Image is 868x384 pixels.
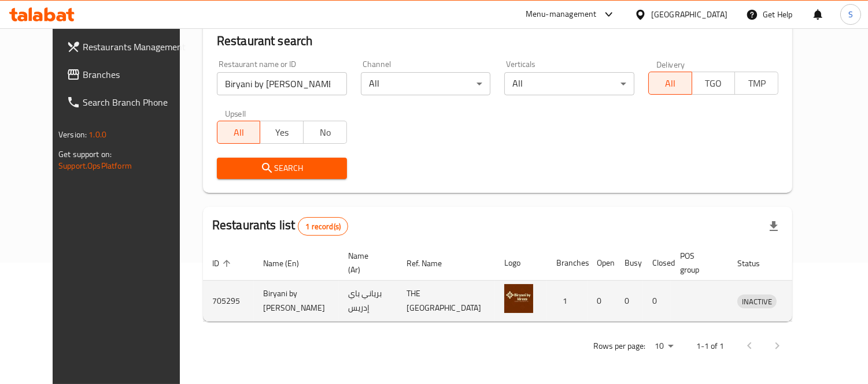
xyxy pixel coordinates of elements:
input: Search for restaurant name or ID.. [217,72,347,95]
div: Menu-management [526,8,597,21]
span: Ref. Name [407,256,457,270]
button: TMP [734,72,778,95]
a: Search Branch Phone [57,88,198,116]
a: Branches [57,61,198,88]
span: Search [226,161,338,176]
p: 1-1 of 1 [696,339,724,353]
th: Open [588,245,615,281]
div: All [504,72,634,95]
th: Action [791,245,830,281]
button: Search [217,158,347,179]
span: Name (En) [263,256,314,270]
button: All [648,72,692,95]
span: All [653,75,688,92]
label: Upsell [225,109,246,117]
p: Rows per page: [593,339,645,353]
th: Branches [547,245,588,281]
span: All [222,124,256,141]
button: No [303,121,347,144]
td: THE [GEOGRAPHIC_DATA] [397,281,495,322]
button: TGO [692,72,736,95]
div: Rows per page: [650,338,678,355]
span: 1.0.0 [88,127,106,142]
span: POS group [680,249,714,277]
a: Restaurants Management [57,33,198,61]
td: 0 [588,281,615,322]
span: Search Branch Phone [83,95,189,109]
span: Name (Ar) [348,249,383,277]
td: Biryani by [PERSON_NAME] [254,281,339,322]
div: All [361,72,491,95]
td: 0 [643,281,671,322]
img: Biryani by Idrees [504,284,533,313]
button: Yes [260,121,304,144]
h2: Restaurant search [217,32,778,50]
span: S [848,8,853,21]
span: Branches [83,68,189,81]
span: Status [737,256,775,270]
td: 0 [615,281,643,322]
div: [GEOGRAPHIC_DATA] [651,8,727,21]
label: Delivery [656,60,685,68]
h2: Restaurants list [212,217,348,236]
span: Version: [58,127,87,142]
span: No [308,124,342,141]
span: ID [212,256,234,270]
a: Support.OpsPlatform [58,158,132,173]
th: Busy [615,245,643,281]
span: INACTIVE [737,295,777,308]
span: Yes [265,124,299,141]
th: Closed [643,245,671,281]
td: برياني باي إدريس [339,281,397,322]
div: Export file [760,212,788,240]
td: 1 [547,281,588,322]
span: TGO [697,75,731,92]
span: Restaurants Management [83,40,189,54]
table: enhanced table [203,245,830,322]
th: Logo [495,245,547,281]
span: TMP [740,75,774,92]
button: All [217,121,261,144]
div: Total records count [298,217,348,236]
td: 705295 [203,281,254,322]
span: Get support on: [58,147,112,162]
span: 1 record(s) [298,221,348,232]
